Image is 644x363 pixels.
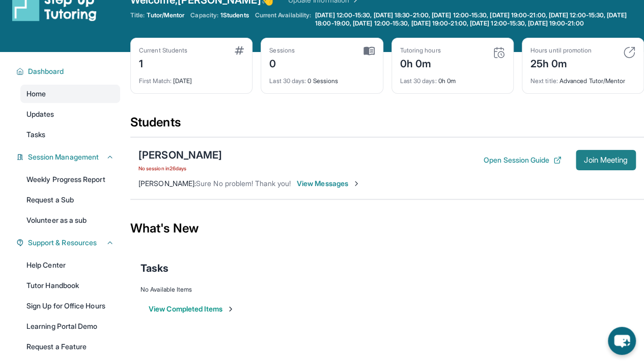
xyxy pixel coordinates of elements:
a: Tutor Handbook [20,276,120,295]
a: Weekly Progress Report [20,170,120,189]
button: Session Management [24,152,114,162]
span: Join Meeting [584,157,628,163]
span: Next title : [530,77,558,85]
span: Sure No problem! Thank you! [196,179,291,188]
div: What's New [130,206,644,251]
div: 0 [269,55,295,71]
a: Help Center [20,256,120,274]
div: Current Students [139,46,187,55]
div: 0h 0m [400,55,441,71]
img: card [623,46,635,59]
button: Open Session Guide [484,155,562,165]
a: Sign Up for Office Hours [20,297,120,315]
a: Home [20,85,120,103]
div: 1 [139,55,187,71]
button: Support & Resources [24,238,114,248]
a: Volunteer as a sub [20,211,120,229]
span: [DATE] 12:00-15:30, [DATE] 18:30-21:00, [DATE] 12:00-15:30, [DATE] 19:00-21:00, [DATE] 12:00-15:3... [315,11,642,28]
div: 0h 0m [400,71,505,85]
span: View Messages [297,178,360,189]
a: Request a Feature [20,338,120,356]
span: [PERSON_NAME] : [138,179,196,188]
span: 1 Students [220,11,249,19]
span: Tutor/Mentor [147,11,184,19]
div: [DATE] [139,71,244,85]
a: Learning Portal Demo [20,317,120,335]
div: 25h 0m [530,55,592,71]
div: [PERSON_NAME] [138,148,222,162]
div: Hours until promotion [530,46,592,55]
a: Request a Sub [20,191,120,209]
button: View Completed Items [149,304,235,314]
span: Dashboard [28,66,64,76]
div: No Available Items [141,286,634,294]
span: Tasks [141,261,169,275]
div: Students [130,114,644,137]
img: card [493,46,505,59]
img: Chevron-Right [352,179,360,188]
span: Home [26,89,46,99]
span: Tasks [26,129,45,140]
span: First Match : [139,77,172,85]
span: Session Management [28,152,99,162]
span: Updates [26,109,54,119]
div: Advanced Tutor/Mentor [530,71,635,85]
img: card [363,46,375,56]
button: chat-button [608,327,636,355]
img: card [235,46,244,55]
span: Support & Resources [28,238,97,248]
span: Title: [130,11,145,19]
button: Dashboard [24,66,114,76]
span: Last 30 days : [400,77,437,85]
div: Sessions [269,46,295,55]
a: [DATE] 12:00-15:30, [DATE] 18:30-21:00, [DATE] 12:00-15:30, [DATE] 19:00-21:00, [DATE] 12:00-15:3... [313,11,644,28]
span: No session in 26 days [138,164,222,172]
a: Updates [20,105,120,123]
div: 0 Sessions [269,71,374,85]
span: Capacity: [190,11,218,19]
div: Tutoring hours [400,46,441,55]
a: Tasks [20,125,120,144]
button: Join Meeting [576,150,636,170]
span: Last 30 days : [269,77,306,85]
span: Current Availability: [255,11,311,28]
